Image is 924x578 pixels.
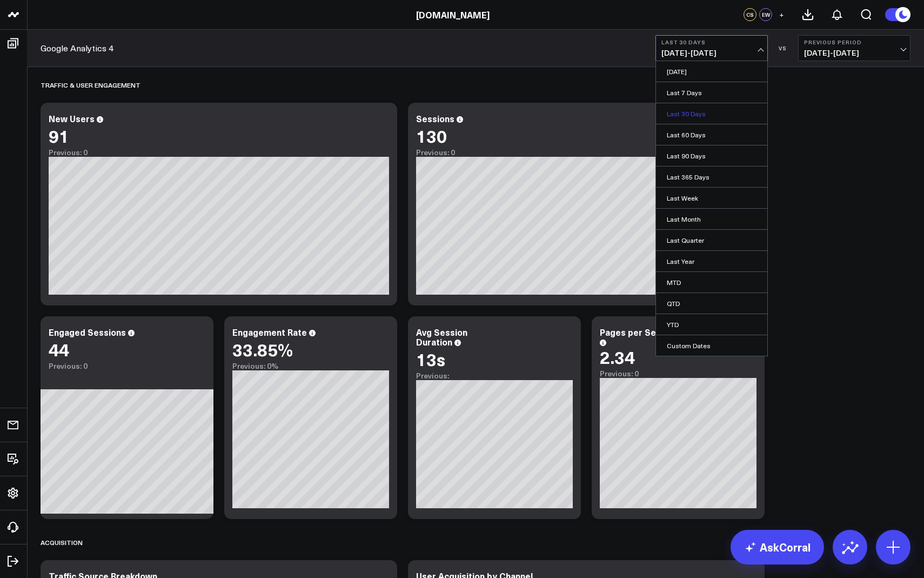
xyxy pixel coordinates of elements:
[775,8,788,21] button: +
[49,112,95,124] div: New Users
[656,230,767,250] a: Last Quarter
[49,340,69,359] div: 44
[744,8,756,21] div: CS
[656,188,767,208] a: Last Week
[416,148,756,157] div: Previous: 0
[416,112,454,124] div: Sessions
[41,72,140,97] div: Traffic & User Engagement
[232,340,293,359] div: 33.85%
[41,42,113,54] a: Google Analytics 4
[656,61,767,82] a: [DATE]
[416,9,490,21] a: [DOMAIN_NAME]
[3,552,24,571] a: Log Out
[232,326,307,338] div: Engagement Rate
[731,530,824,564] a: AskCorral
[655,35,768,61] button: Last 30 Days[DATE]-[DATE]
[656,103,767,124] a: Last 30 Days
[49,148,389,157] div: Previous: 0
[600,347,635,367] div: 2.34
[41,530,83,555] div: Acquisition
[661,39,762,45] b: Last 30 Days
[49,362,205,370] div: Previous: 0
[656,335,767,356] a: Custom Dates
[600,369,756,378] div: Previous: 0
[656,209,767,229] a: Last Month
[656,272,767,293] a: MTD
[773,45,793,51] div: VS
[656,145,767,166] a: Last 90 Days
[49,126,69,145] div: 91
[798,35,910,61] button: Previous Period[DATE]-[DATE]
[804,49,905,57] span: [DATE] - [DATE]
[416,349,445,369] div: 13s
[600,326,678,338] div: Pages per Session
[661,49,762,57] span: [DATE] - [DATE]
[656,82,767,103] a: Last 7 Days
[232,362,389,370] div: Previous: 0%
[416,126,447,145] div: 130
[656,167,767,187] a: Last 365 Days
[49,326,126,338] div: Engaged Sessions
[416,326,467,348] div: Avg Session Duration
[656,293,767,314] a: QTD
[804,39,905,45] b: Previous Period
[416,371,573,380] div: Previous:
[656,124,767,145] a: Last 60 Days
[779,11,784,18] span: +
[656,251,767,271] a: Last Year
[759,8,772,21] div: EW
[656,314,767,335] a: YTD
